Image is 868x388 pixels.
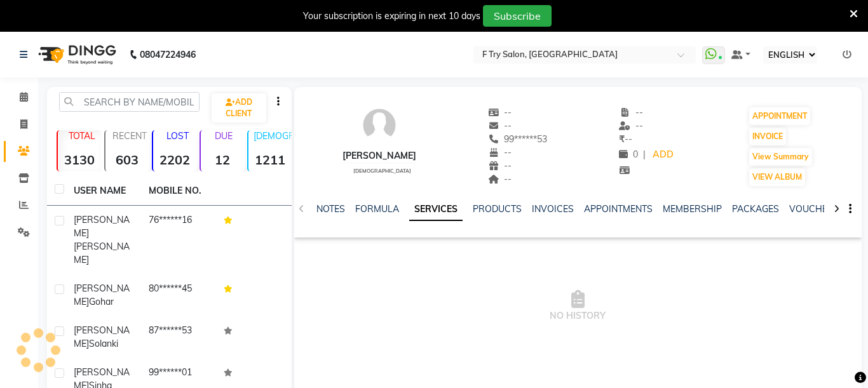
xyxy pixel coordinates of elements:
a: FORMULA [355,203,399,215]
span: [PERSON_NAME] [74,214,130,239]
span: -- [619,107,643,118]
a: VOUCHERS [789,203,839,215]
th: MOBILE NO. [141,177,216,206]
span: 0 [619,149,638,160]
a: PACKAGES [732,203,779,215]
span: [PERSON_NAME] [74,283,130,307]
button: INVOICE [749,128,786,145]
span: [PERSON_NAME] [74,241,130,265]
button: VIEW ALBUM [749,168,805,186]
span: -- [488,160,512,171]
span: -- [619,120,643,131]
button: APPOINTMENT [749,107,810,125]
input: SEARCH BY NAME/MOBILE/EMAIL/CODE [59,92,200,112]
a: SERVICES [409,198,463,221]
span: -- [488,147,512,158]
p: DUE [203,130,245,142]
span: | [643,148,646,161]
div: [PERSON_NAME] [342,149,416,163]
a: ADD [651,146,675,164]
p: LOST [158,130,197,142]
span: -- [619,133,632,145]
span: Gohar [89,296,114,307]
strong: 3130 [58,152,102,168]
a: ADD CLIENT [212,93,266,123]
span: -- [488,107,512,118]
span: [PERSON_NAME] [74,324,130,349]
p: TOTAL [63,130,102,142]
a: MEMBERSHIP [663,203,722,215]
a: INVOICES [532,203,574,215]
a: APPOINTMENTS [584,203,653,215]
button: Subscribe [483,5,552,27]
span: Solanki [89,338,118,349]
img: avatar [360,106,398,144]
strong: 1211 [248,152,292,168]
p: RECENT [111,130,149,142]
span: NO HISTORY [294,243,862,370]
span: -- [488,173,512,185]
strong: 2202 [153,152,197,168]
span: -- [488,120,512,131]
a: PRODUCTS [473,203,522,215]
img: logo [32,37,119,72]
strong: 12 [201,152,245,168]
th: USER NAME [66,177,141,206]
span: ₹ [619,133,625,145]
p: [DEMOGRAPHIC_DATA] [254,130,292,142]
b: 08047224946 [140,37,196,72]
a: NOTES [316,203,345,215]
strong: 603 [105,152,149,168]
div: Your subscription is expiring in next 10 days [303,10,480,23]
span: [DEMOGRAPHIC_DATA] [353,168,411,174]
button: View Summary [749,148,812,166]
